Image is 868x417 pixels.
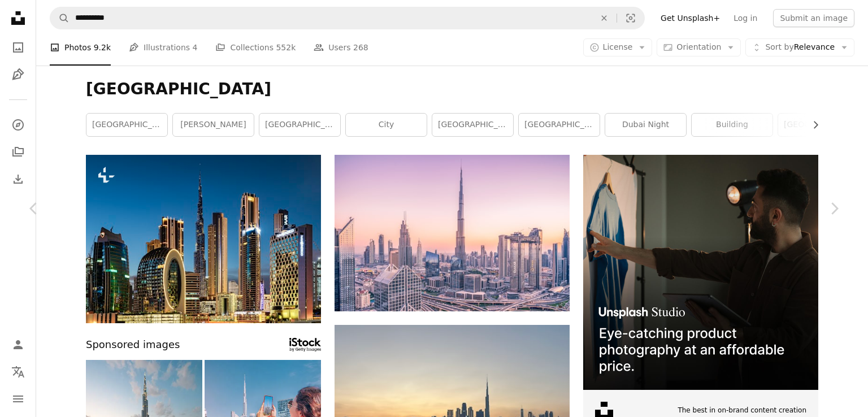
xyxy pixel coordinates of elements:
[7,36,29,59] a: Photos
[678,406,806,415] span: The best in on-brand content creation
[778,114,859,136] a: [GEOGRAPHIC_DATA] view
[335,228,570,238] a: city during day
[745,38,854,57] button: Sort byRelevance
[7,388,29,410] button: Menu
[259,114,340,136] a: [GEOGRAPHIC_DATA] skyline
[432,114,513,136] a: [GEOGRAPHIC_DATA] night
[603,42,633,51] span: License
[7,333,29,356] a: Log in / Sign up
[50,7,70,29] button: Search Unsplash
[765,42,793,51] span: Sort by
[7,141,29,163] a: Collections
[805,114,818,136] button: scroll list to the right
[7,114,29,136] a: Explore
[314,29,368,66] a: Users 268
[193,41,198,54] span: 4
[86,233,321,244] a: DUBAI, United Arab Emirates – November 08, 2021: A fascinating cityscape of skyscrapers in Dubai,...
[654,9,727,27] a: Get Unsplash+
[583,38,653,57] button: License
[617,7,644,29] button: Visual search
[583,155,818,390] img: file-1715714098234-25b8b4e9d8faimage
[335,404,570,414] a: A picture of a city skyline taken from a moving car
[86,337,180,353] span: Sponsored images
[727,9,764,27] a: Log in
[7,63,29,86] a: Illustrations
[50,7,645,29] form: Find visuals sitewide
[86,114,167,136] a: [GEOGRAPHIC_DATA]
[800,154,868,263] a: Next
[765,42,835,53] span: Relevance
[676,42,721,51] span: Orientation
[519,114,600,136] a: [GEOGRAPHIC_DATA]
[773,9,854,27] button: Submit an image
[173,114,254,136] a: [PERSON_NAME]
[215,29,296,66] a: Collections 552k
[86,155,321,323] img: DUBAI, United Arab Emirates – November 08, 2021: A fascinating cityscape of skyscrapers in Dubai,...
[129,29,197,66] a: Illustrations 4
[86,79,818,99] h1: [GEOGRAPHIC_DATA]
[353,41,368,54] span: 268
[7,360,29,383] button: Language
[276,41,296,54] span: 552k
[605,114,686,136] a: dubai night
[592,7,617,29] button: Clear
[657,38,741,57] button: Orientation
[335,155,570,311] img: city during day
[346,114,427,136] a: city
[692,114,772,136] a: building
